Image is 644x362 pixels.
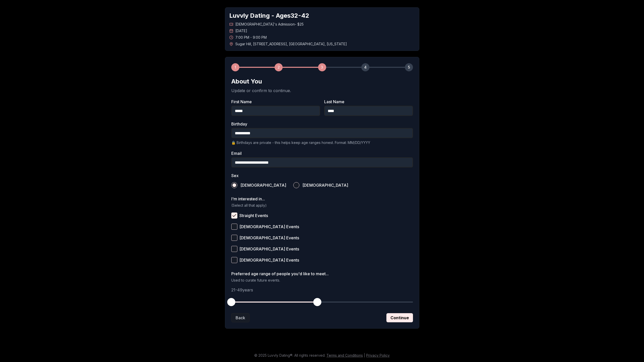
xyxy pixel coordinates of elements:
[239,258,299,262] span: [DEMOGRAPHIC_DATA] Events
[405,63,413,71] div: 5
[318,63,326,71] div: 3
[239,225,299,229] span: [DEMOGRAPHIC_DATA] Events
[231,246,237,252] button: [DEMOGRAPHIC_DATA] Events
[240,183,286,187] span: [DEMOGRAPHIC_DATA]
[231,100,320,104] label: First Name
[229,12,415,20] h1: Luvvly Dating - Ages 32 - 42
[386,313,413,322] button: Continue
[231,182,237,188] button: [DEMOGRAPHIC_DATA]
[361,63,369,71] div: 4
[239,214,268,218] span: Straight Events
[324,100,413,104] label: Last Name
[231,122,413,126] label: Birthday
[239,236,299,240] span: [DEMOGRAPHIC_DATA] Events
[231,151,413,155] label: Email
[231,257,237,263] button: [DEMOGRAPHIC_DATA] Events
[235,41,347,47] span: Sugar Hill , [STREET_ADDRESS] , [GEOGRAPHIC_DATA] , [US_STATE]
[235,35,267,40] span: 7:00 PM - 9:00 PM
[302,183,348,187] span: [DEMOGRAPHIC_DATA]
[231,272,413,276] label: Preferred age range of people you'd like to meet...
[231,77,413,86] h2: About You
[293,182,299,188] button: [DEMOGRAPHIC_DATA]
[235,28,247,33] span: [DATE]
[235,22,304,27] span: [DEMOGRAPHIC_DATA]'s Admission - $25
[239,247,299,251] span: [DEMOGRAPHIC_DATA] Events
[231,212,237,219] button: Straight Events
[231,287,413,293] p: 21 - 49 years
[364,353,365,357] span: |
[231,174,413,178] label: Sex
[231,140,413,145] p: 🔒 Birthdays are private - this helps keep age ranges honest. Format: MM/DD/YYYY
[231,235,237,241] button: [DEMOGRAPHIC_DATA] Events
[366,353,390,357] a: Privacy Policy
[231,63,239,71] div: 1
[231,278,413,283] p: Used to curate future events.
[275,63,283,71] div: 2
[231,203,413,208] p: (Select all that apply)
[231,88,413,94] p: Update or confirm to continue.
[231,313,250,322] button: Back
[231,197,413,201] label: I'm interested in...
[231,224,237,230] button: [DEMOGRAPHIC_DATA] Events
[326,353,363,357] a: Terms and Conditions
